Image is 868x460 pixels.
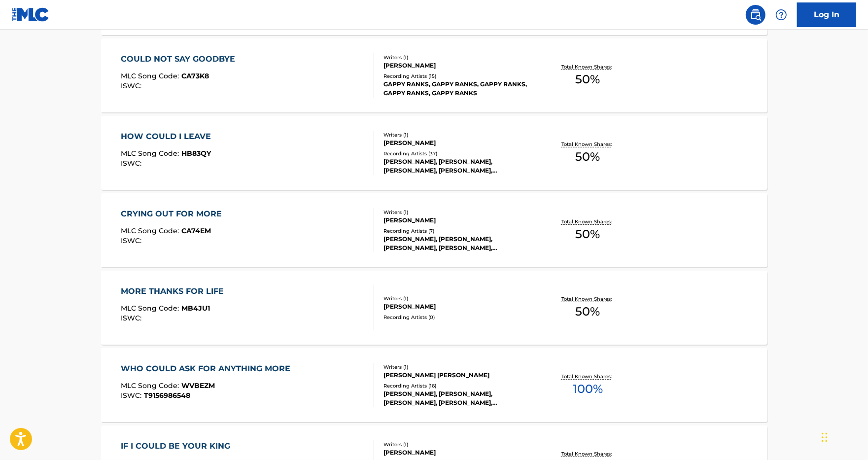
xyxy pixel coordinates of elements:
a: MORE THANKS FOR LIFEMLC Song Code:MB4JU1ISWC:Writers (1)[PERSON_NAME]Recording Artists (0)Total K... [101,271,767,345]
span: CA74EM [181,226,211,235]
div: [PERSON_NAME] [383,216,532,225]
img: MLC Logo [12,7,50,22]
a: Log In [797,2,856,27]
span: ISWC : [121,81,144,90]
div: [PERSON_NAME] [383,302,532,311]
div: [PERSON_NAME] [383,448,532,457]
img: help [775,9,787,21]
span: MLC Song Code : [121,149,181,158]
a: HOW COULD I LEAVEMLC Song Code:HB83QYISWC:Writers (1)[PERSON_NAME]Recording Artists (37)[PERSON_N... [101,116,767,190]
span: ISWC : [121,391,144,400]
span: 100 % [573,380,603,398]
span: MLC Song Code : [121,381,181,390]
span: ISWC : [121,159,144,168]
a: Public Search [746,5,765,25]
span: MB4JU1 [181,304,210,313]
div: GAPPY RANKS, GAPPY RANKS, GAPPY RANKS, GAPPY RANKS, GAPPY RANKS [383,80,532,98]
div: Help [771,5,791,25]
div: [PERSON_NAME] [383,139,532,147]
span: 50 % [575,148,600,166]
div: CRYING OUT FOR MORE [121,208,227,220]
span: MLC Song Code : [121,226,181,235]
a: CRYING OUT FOR MOREMLC Song Code:CA74EMISWC:Writers (1)[PERSON_NAME]Recording Artists (7)[PERSON_... [101,193,767,267]
div: Recording Artists ( 37 ) [383,150,532,157]
div: Drag [822,423,828,452]
div: COULD NOT SAY GOODBYE [121,53,240,65]
a: WHO COULD ASK FOR ANYTHING MOREMLC Song Code:WVBEZMISWC:T9156986548Writers (1)[PERSON_NAME] [PERS... [101,348,767,422]
span: T9156986548 [144,391,190,400]
div: WHO COULD ASK FOR ANYTHING MORE [121,363,295,375]
div: [PERSON_NAME] [PERSON_NAME] [383,371,532,380]
div: Recording Artists ( 15 ) [383,72,532,80]
span: 50 % [575,303,600,320]
div: HOW COULD I LEAVE [121,131,216,142]
span: ISWC : [121,236,144,245]
div: Recording Artists ( 0 ) [383,314,532,321]
div: Recording Artists ( 7 ) [383,227,532,235]
div: MORE THANKS FOR LIFE [121,285,229,297]
iframe: Chat Widget [819,413,868,460]
div: Writers ( 1 ) [383,295,532,302]
div: [PERSON_NAME], [PERSON_NAME], [PERSON_NAME], [PERSON_NAME], [PERSON_NAME] [383,157,532,175]
div: Recording Artists ( 16 ) [383,382,532,389]
img: search [750,9,762,21]
p: Total Known Shares: [561,63,614,71]
div: Writers ( 1 ) [383,54,532,61]
div: [PERSON_NAME], [PERSON_NAME], [PERSON_NAME], [PERSON_NAME], [PERSON_NAME] [383,235,532,252]
p: Total Known Shares: [561,218,614,225]
p: Total Known Shares: [561,141,614,148]
div: [PERSON_NAME] [383,61,532,70]
span: MLC Song Code : [121,71,181,80]
div: Writers ( 1 ) [383,131,532,139]
p: Total Known Shares: [561,450,614,458]
span: ISWC : [121,314,144,322]
span: 50 % [575,71,600,88]
div: IF I COULD BE YOUR KING [121,440,235,452]
span: CA73K8 [181,71,209,80]
div: Writers ( 1 ) [383,209,532,216]
div: [PERSON_NAME], [PERSON_NAME], [PERSON_NAME], [PERSON_NAME], [PERSON_NAME] [383,389,532,407]
span: WVBEZM [181,381,215,390]
a: COULD NOT SAY GOODBYEMLC Song Code:CA73K8ISWC:Writers (1)[PERSON_NAME]Recording Artists (15)GAPPY... [101,38,767,112]
p: Total Known Shares: [561,295,614,303]
div: Writers ( 1 ) [383,363,532,371]
span: MLC Song Code : [121,304,181,313]
span: HB83QY [181,149,211,158]
span: 50 % [575,225,600,243]
p: Total Known Shares: [561,373,614,380]
div: Writers ( 1 ) [383,441,532,448]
